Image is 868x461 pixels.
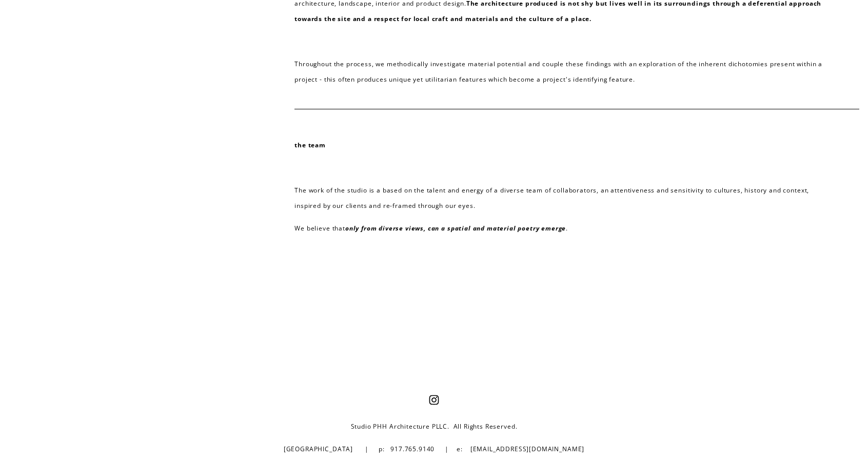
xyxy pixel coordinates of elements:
p: The work of the studio is a based on the talent and energy of a diverse team of collaborators, an... [294,183,823,214]
p: [GEOGRAPHIC_DATA] | p: 917.765.9140 | e: [EMAIL_ADDRESS][DOMAIN_NAME] [187,441,681,457]
em: only from diverse views, can a spatial and material poetry emerge [345,224,566,233]
p: We believe that . [294,221,823,236]
a: Instagram [429,395,439,405]
p: Studio PHH Architecture PLLC. All Rights Reserved. [187,419,681,434]
strong: the team [294,141,326,149]
p: Throughout the process, we methodically investigate material potential and couple these findings ... [294,56,823,87]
